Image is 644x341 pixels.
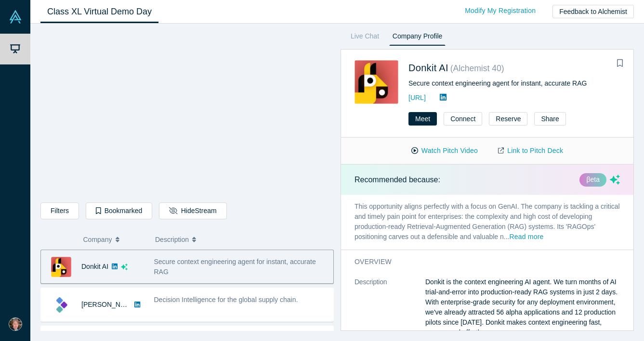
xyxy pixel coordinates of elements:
button: Filters [40,202,79,219]
span: Company [83,229,112,250]
h3: overview [355,257,606,267]
img: Donkit AI's Logo [51,257,71,277]
a: Donkit AI [408,63,448,73]
button: Watch Pitch Video [401,142,488,159]
a: Modify My Registration [455,2,546,19]
span: Secure context engineering agent for instant, accurate RAG [154,258,316,276]
svg: dsa ai sparkles [121,264,128,270]
img: Donkit AI's Logo [355,60,398,104]
button: HideStream [159,202,226,219]
span: Decision Intelligence for the global supply chain. [154,296,298,303]
a: Link to Pitch Deck [488,142,573,159]
button: Share [534,112,565,126]
button: Feedback to Alchemist [552,5,634,18]
button: Read more [509,232,543,243]
p: Recommended because: [355,174,440,186]
button: Connect [444,112,482,126]
button: Bookmark [613,57,627,70]
a: [PERSON_NAME] [81,301,137,308]
img: Kimaru AI's Logo [51,295,71,315]
p: Donkit is the context engineering AI agent. We turn months of AI trial-and-error into production-... [425,277,620,338]
iframe: Alchemist Class XL Demo Day: Vault [41,31,333,195]
button: Meet [408,112,437,126]
button: Reserve [489,112,527,126]
div: βeta [579,173,606,187]
a: [URL] [408,94,426,101]
a: Donkit AI [81,263,108,270]
button: Bookmarked [86,202,152,219]
small: ( Alchemist 40 ) [450,63,504,73]
img: Misha Edel's Account [9,317,22,331]
button: Description [155,229,327,250]
a: Class XL Virtual Demo Day [40,0,158,23]
span: Description [155,229,189,250]
img: Alchemist Vault Logo [9,10,22,24]
button: Company [83,229,145,250]
svg: dsa ai sparkles [610,175,620,185]
a: Live Chat [347,30,382,46]
p: This opportunity aligns perfectly with a focus on GenAI. The company is tackling a critical and t... [341,195,633,250]
a: Company Profile [389,30,446,46]
div: Secure context engineering agent for instant, accurate RAG [408,78,620,88]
